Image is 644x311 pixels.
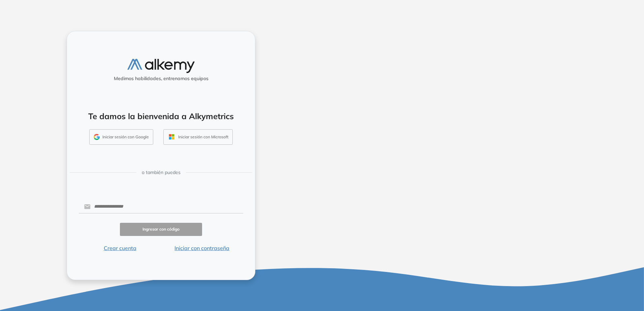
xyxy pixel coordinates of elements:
div: Widget de chat [523,233,644,311]
h5: Medimos habilidades, entrenamos equipos [70,76,252,81]
button: Iniciar con contraseña [161,244,243,252]
img: logo-alkemy [127,59,195,73]
button: Crear cuenta [79,244,161,252]
h4: Te damos la bienvenida a Alkymetrics [76,111,246,121]
img: OUTLOOK_ICON [168,133,175,141]
button: Ingresar con código [120,223,202,236]
button: Iniciar sesión con Microsoft [163,129,233,145]
iframe: Chat Widget [523,233,644,311]
button: Iniciar sesión con Google [89,129,153,145]
img: GMAIL_ICON [94,134,100,140]
span: o también puedes [142,169,181,176]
